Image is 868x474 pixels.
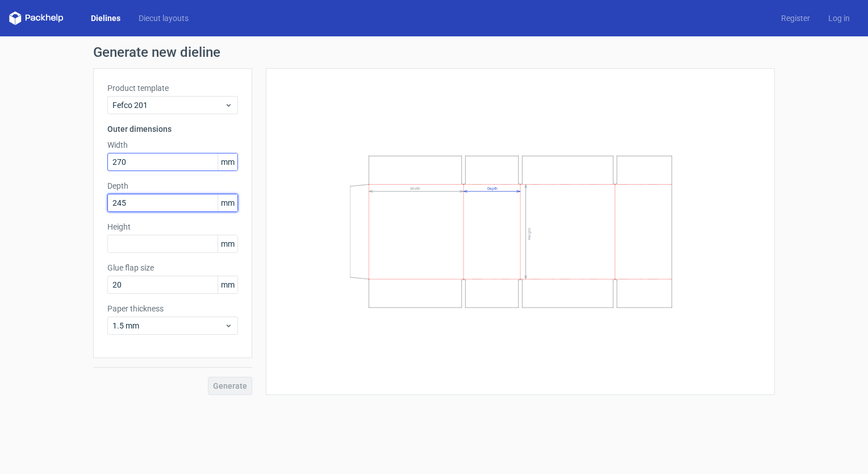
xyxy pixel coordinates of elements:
text: Height [527,228,532,240]
span: mm [218,235,237,252]
span: 1.5 mm [112,320,224,331]
a: Diecut layouts [130,13,198,24]
label: Height [107,221,238,232]
h1: Generate new dieline [93,45,775,59]
label: Paper thickness [107,303,238,314]
span: mm [218,153,237,171]
label: Width [107,139,238,151]
a: Log in [819,13,859,24]
span: mm [218,194,237,211]
a: Dielines [82,13,130,24]
text: Depth [487,186,498,191]
span: mm [218,276,237,293]
text: Width [410,186,420,191]
span: Fefco 201 [112,99,224,111]
label: Depth [107,180,238,192]
label: Glue flap size [107,262,238,273]
h3: Outer dimensions [107,123,238,135]
label: Product template [107,82,238,94]
a: Register [772,13,819,24]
